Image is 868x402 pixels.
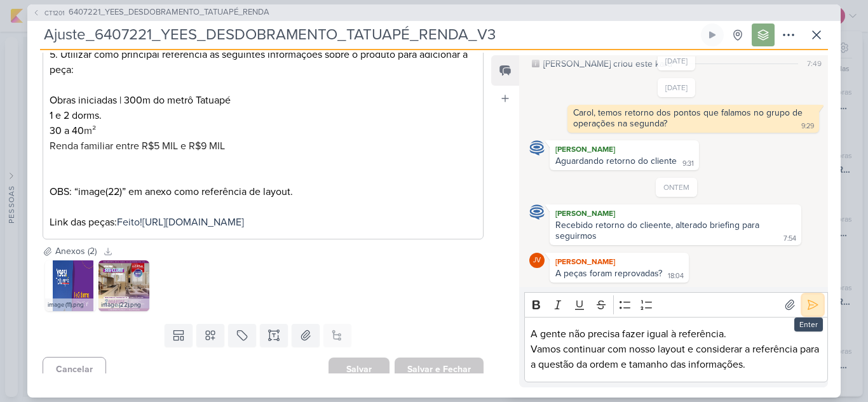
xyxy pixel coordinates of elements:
[682,159,694,169] div: 9:31
[543,57,672,70] div: [PERSON_NAME] criou este kard
[555,220,762,241] div: Recebido retorno do clieente, alterado briefing para seguirmos
[555,156,677,166] div: Aguardando retorno do cliente
[783,234,796,244] div: 7:54
[84,124,96,137] span: m²
[529,253,545,268] div: Joney Viana
[552,207,799,220] div: [PERSON_NAME]
[117,216,142,229] span: Feito!
[555,268,662,279] div: A peças foram reprovadas?
[40,23,698,46] input: Kard Sem Título
[531,326,821,342] p: A gente não precisa fazer igual à referência.
[529,140,545,156] img: Caroline Traven De Andrade
[807,58,822,69] div: 7:49
[98,298,149,311] div: image (22).png
[524,292,828,317] div: Editor toolbar
[50,47,477,169] p: 5. Utilizar como principal referência as seguintes informações sobre o produto para adicionar a p...
[45,260,96,311] img: gjjp9VSUKNq7AHtPavoetEzxZ66DU098BmMuMLY7.png
[98,260,149,311] img: YjBCLUpGq6YUlcTrlfIqETjObyV2eAFUGhVsJ3BN.jpg
[801,121,814,131] div: 9:29
[524,317,828,382] div: Editor editing area: main
[50,140,225,152] span: Renda familiar entre R$5 MIL e R$9 MIL
[794,318,823,332] div: Enter
[573,107,805,129] div: Carol, temos retorno dos pontos que falamos no grupo de operações na segunda?
[707,30,717,40] div: Ligar relógio
[552,143,696,156] div: [PERSON_NAME]
[43,357,106,382] button: Cancelar
[45,298,96,311] div: image (11).png
[142,216,244,229] a: [URL][DOMAIN_NAME]
[531,342,821,372] p: Vamos continuar com nosso layout e considerar a referência para a questão da ordem e tamanho das ...
[50,184,477,230] p: OBS: “image(22)” em anexo como referência de layout. Link das peças:
[533,257,541,264] p: JV
[552,255,686,268] div: [PERSON_NAME]
[529,204,545,220] img: Caroline Traven De Andrade
[55,245,97,258] div: Anexos (2)
[668,271,684,281] div: 18:04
